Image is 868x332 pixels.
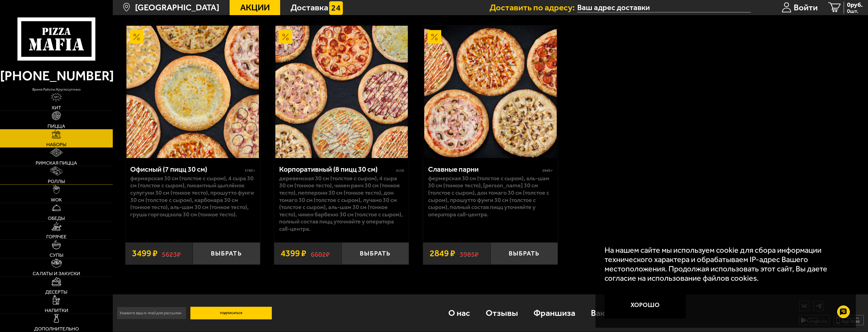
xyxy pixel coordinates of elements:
[126,26,259,158] img: Офисный (7 пицц 30 см)
[440,298,478,328] a: О нас
[46,142,66,147] span: Наборы
[847,8,863,14] span: 0 шт.
[281,249,306,258] span: 4399 ₽
[45,308,68,313] span: Напитки
[135,3,219,12] span: [GEOGRAPHIC_DATA]
[491,242,558,265] button: Выбрать
[424,26,557,158] img: Славные парни
[428,30,441,44] img: Акционный
[125,26,260,158] a: АкционныйОфисный (7 пицц 30 см)
[428,165,541,173] div: Славные парни
[605,245,844,283] p: На нашем сайте мы используем cookie для сбора информации технического характера и обрабатываем IP...
[48,179,65,184] span: Роллы
[130,165,243,173] div: Офисный (7 пицц 30 см)
[489,3,577,12] span: Доставить по адресу:
[33,271,80,276] span: Салаты и закуски
[428,175,553,218] p: Фермерская 30 см (толстое с сыром), Аль-Шам 30 см (тонкое тесто), [PERSON_NAME] 30 см (толстое с ...
[279,175,404,233] p: Деревенская 30 см (толстое с сыром), 4 сыра 30 см (тонкое тесто), Чикен Ранч 30 см (тонкое тесто)...
[794,3,818,12] span: Войти
[478,298,526,328] a: Отзывы
[190,307,272,319] button: Подписаться
[577,3,751,12] input: Ваш адрес доставки
[51,197,62,202] span: WOK
[279,30,292,44] img: Акционный
[847,2,863,8] span: 0 руб.
[34,326,79,331] span: Дополнительно
[275,26,408,158] img: Корпоративный (8 пицц 30 см)
[193,242,260,265] button: Выбрать
[583,298,636,328] a: Вакансии
[605,292,686,319] button: Хорошо
[36,161,77,166] span: Римская пицца
[162,249,181,258] s: 5623 ₽
[460,249,479,258] s: 3985 ₽
[117,307,186,319] input: Укажите ваш e-mail для рассылки
[245,168,255,173] span: 3780 г
[45,290,68,295] span: Десерты
[291,3,328,12] span: Доставка
[329,1,343,15] img: 15daf4d41897b9f0e9f617042186c801.svg
[52,105,61,110] span: Хит
[48,124,65,129] span: Пицца
[240,3,270,12] span: Акции
[423,26,558,158] a: АкционныйСлавные парни
[130,175,255,218] p: Фермерская 30 см (толстое с сыром), 4 сыра 30 см (толстое с сыром), Пикантный цыплёнок сулугуни 3...
[342,242,409,265] button: Выбрать
[46,234,66,239] span: Горячее
[50,253,63,258] span: Супы
[311,249,330,258] s: 6602 ₽
[542,168,553,173] span: 2840 г
[48,216,65,221] span: Обеды
[430,249,455,258] span: 2849 ₽
[132,249,158,258] span: 3499 ₽
[279,165,395,173] div: Корпоративный (8 пицц 30 см)
[526,298,583,328] a: Франшиза
[396,168,404,173] span: 4110
[274,26,409,158] a: АкционныйКорпоративный (8 пицц 30 см)
[130,30,143,44] img: Акционный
